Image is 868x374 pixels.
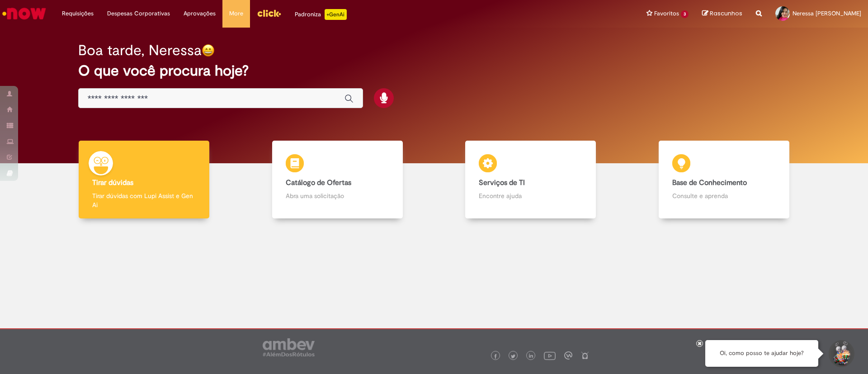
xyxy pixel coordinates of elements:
[434,141,627,219] a: Serviços de TI Encontre ajuda
[581,351,589,360] img: logo_footer_naosei.png
[672,191,776,200] p: Consulte e aprenda
[710,9,742,18] span: Rascunhos
[544,350,556,361] img: logo_footer_youtube.png
[627,141,821,219] a: Base de Conhecimento Consulte e aprenda
[286,191,389,200] p: Abra uma solicitação
[529,354,533,359] img: logo_footer_linkedin.png
[681,10,689,18] span: 3
[511,354,515,359] img: logo_footer_twitter.png
[702,9,742,18] a: Rascunhos
[47,141,241,219] a: Tirar dúvidas Tirar dúvidas com Lupi Assist e Gen Ai
[1,5,47,23] img: ServiceNow
[493,354,498,359] img: logo_footer_facebook.png
[295,9,347,20] div: Padroniza
[479,191,582,200] p: Encontre ajuda
[705,340,818,367] div: Oi, como posso te ajudar hoje?
[479,178,525,187] b: Serviços de TI
[241,141,434,219] a: Catálogo de Ofertas Abra uma solicitação
[229,9,243,18] span: More
[92,178,133,187] b: Tirar dúvidas
[78,63,790,79] h2: O que você procura hoje?
[62,9,94,18] span: Requisições
[257,6,281,20] img: click_logo_yellow_360x200.png
[107,9,170,18] span: Despesas Corporativas
[286,178,351,187] b: Catálogo de Ofertas
[564,351,572,360] img: logo_footer_workplace.png
[827,340,854,367] button: Iniciar Conversa de Suporte
[654,9,679,18] span: Favoritos
[78,43,202,58] h2: Boa tarde, Neressa
[793,9,861,17] span: Neressa [PERSON_NAME]
[92,191,196,209] p: Tirar dúvidas com Lupi Assist e Gen Ai
[325,9,347,20] p: +GenAi
[184,9,216,18] span: Aprovações
[263,338,315,356] img: logo_footer_ambev_rotulo_gray.png
[672,178,747,187] b: Base de Conhecimento
[202,44,215,57] img: happy-face.png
